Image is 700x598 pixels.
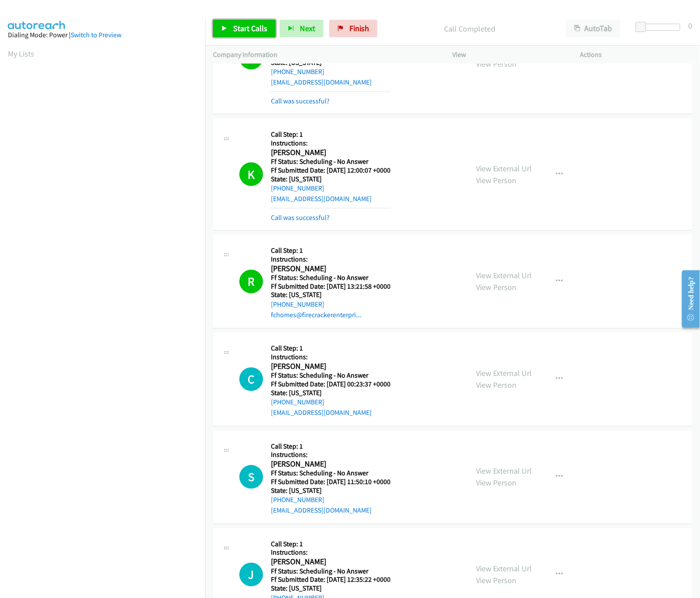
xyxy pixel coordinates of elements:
span: Finish [349,23,369,33]
div: 0 [688,20,692,32]
h5: State: [US_STATE] [271,389,391,398]
iframe: Resource Center [675,264,700,334]
a: My Lists [8,49,34,59]
p: View [453,50,565,60]
h5: Instructions: [271,548,391,557]
a: Finish [329,20,377,37]
button: AutoTab [566,20,620,37]
h5: Ff Submitted Date: [DATE] 13:21:58 +0000 [271,283,391,291]
h5: Ff Submitted Date: [DATE] 11:50:10 +0000 [271,478,391,487]
h5: Instructions: [271,353,391,362]
a: Call was successful? [271,97,330,105]
h2: [PERSON_NAME] [271,460,391,470]
a: [EMAIL_ADDRESS][DOMAIN_NAME] [271,409,372,417]
div: Delay between calls (in seconds) [640,24,680,31]
a: View External Url [476,466,532,476]
a: fchomes@firecrackerenterpri... [271,311,361,319]
h5: State: [US_STATE] [271,584,391,593]
div: The call is yet to be attempted [239,465,263,489]
a: View Person [476,59,517,69]
span: Next [300,23,315,33]
a: Switch to Preview [71,31,121,39]
a: View Person [476,478,517,488]
h1: C [239,368,263,391]
h5: Ff Status: Scheduling - No Answer [271,372,391,380]
button: Next [280,20,323,37]
h2: [PERSON_NAME] [271,148,391,158]
a: Start Calls [213,20,276,37]
h1: R [239,270,263,294]
a: View External Url [476,368,532,379]
h5: Call Step: 1 [271,540,391,549]
a: [PHONE_NUMBER] [271,398,324,407]
h5: Call Step: 1 [271,442,391,451]
a: View Person [476,283,517,293]
h5: State: [US_STATE] [271,175,391,184]
h1: K [239,163,263,186]
h5: Ff Submitted Date: [DATE] 12:35:22 +0000 [271,576,391,584]
iframe: Dialpad [8,67,205,484]
h5: Ff Status: Scheduling - No Answer [271,567,391,576]
h5: Ff Status: Scheduling - No Answer [271,274,391,283]
h5: Call Step: 1 [271,247,391,255]
a: [EMAIL_ADDRESS][DOMAIN_NAME] [271,195,372,203]
h5: Instructions: [271,451,391,460]
a: View External Url [476,163,532,173]
h5: Ff Status: Scheduling - No Answer [271,469,391,478]
a: [PHONE_NUMBER] [271,301,324,309]
h5: Call Step: 1 [271,344,391,353]
h5: Call Step: 1 [271,130,391,139]
h2: [PERSON_NAME] [271,264,391,274]
a: [PHONE_NUMBER] [271,496,324,504]
h5: Instructions: [271,255,391,264]
h1: J [239,563,263,587]
a: [PHONE_NUMBER] [271,184,324,192]
div: The call is yet to be attempted [239,563,263,587]
p: Actions [580,50,692,60]
a: View Person [476,380,517,390]
a: View External Url [476,564,532,574]
a: View Person [476,175,517,185]
h1: S [239,465,263,489]
div: Dialing Mode: Power | [8,30,197,40]
a: View Person [476,576,517,586]
h5: Instructions: [271,139,391,148]
span: Start Calls [233,23,267,33]
p: Call Completed [389,23,550,35]
h5: Ff Status: Scheduling - No Answer [271,157,391,166]
div: The call is yet to be attempted [239,368,263,391]
a: View External Url [476,271,532,281]
h5: State: [US_STATE] [271,291,391,300]
h5: State: [US_STATE] [271,487,391,495]
a: Call was successful? [271,213,330,222]
a: [PHONE_NUMBER] [271,67,324,76]
p: Company Information [213,50,437,60]
h2: [PERSON_NAME] [271,362,391,372]
h5: Ff Submitted Date: [DATE] 12:00:07 +0000 [271,166,391,175]
a: [EMAIL_ADDRESS][DOMAIN_NAME] [271,78,372,86]
h2: [PERSON_NAME] [271,557,391,567]
h5: Ff Submitted Date: [DATE] 00:23:37 +0000 [271,380,391,389]
a: [EMAIL_ADDRESS][DOMAIN_NAME] [271,506,372,515]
